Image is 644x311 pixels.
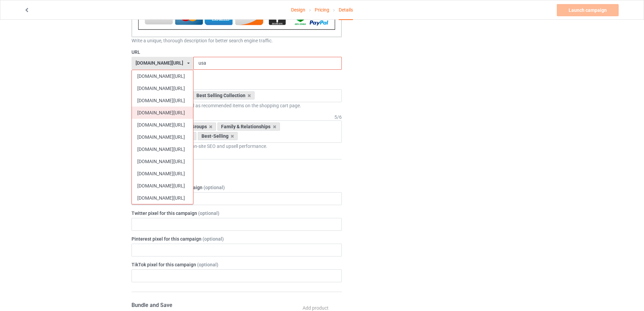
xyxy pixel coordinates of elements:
[173,123,216,131] div: Ethnic Groups
[132,155,193,168] div: [DOMAIN_NAME][URL]
[132,261,342,268] label: TikTok pixel for this campaign
[315,0,329,19] a: Pricing
[204,185,225,190] span: (optional)
[132,131,193,143] div: [DOMAIN_NAME][URL]
[198,132,238,140] div: Best-Selling
[132,210,342,217] label: Twitter pixel for this campaign
[136,61,183,65] div: [DOMAIN_NAME][URL]
[339,0,353,20] div: Details
[132,143,193,155] div: [DOMAIN_NAME][URL]
[202,236,224,242] span: (optional)
[132,94,193,107] div: [DOMAIN_NAME][URL]
[198,210,219,216] span: (optional)
[132,169,342,177] h3: Conversion tracking
[132,192,193,204] div: [DOMAIN_NAME][URL]
[132,302,234,309] h4: Bundle and Save
[132,143,342,150] div: Add category tags for better on-site SEO and upsell performance.
[132,168,193,180] div: [DOMAIN_NAME][URL]
[132,102,342,109] div: Storefront items are displayed as recommended items on the shopping cart page.
[193,91,255,99] div: Best Selling Collection
[132,119,193,131] div: [DOMAIN_NAME][URL]
[132,184,342,191] label: Facebook pixel for this campaign
[132,107,193,119] div: [DOMAIN_NAME][URL]
[132,180,193,192] div: [DOMAIN_NAME][URL]
[132,37,342,44] div: Write a unique, thorough description for better search engine traffic.
[217,123,280,131] div: Family & Relationships
[132,70,193,82] div: [DOMAIN_NAME][URL]
[132,81,342,88] label: Storefront
[132,70,342,76] div: URL already in use
[197,262,218,267] span: (optional)
[132,82,193,94] div: [DOMAIN_NAME][URL]
[291,0,305,19] a: Design
[132,236,342,242] label: Pinterest pixel for this campaign
[334,114,342,120] div: 5 / 6
[132,49,342,55] label: URL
